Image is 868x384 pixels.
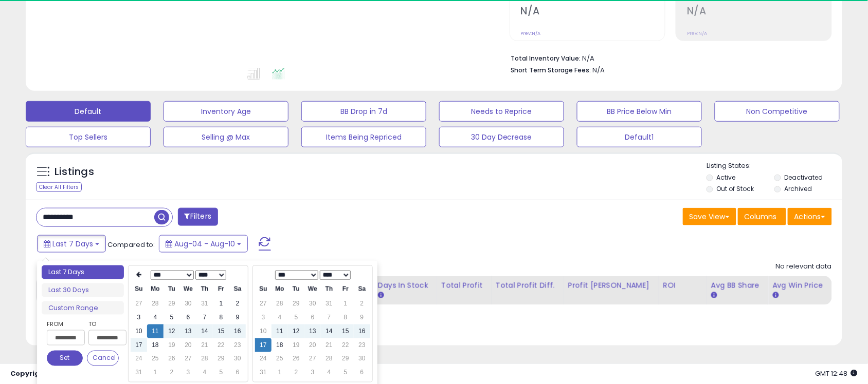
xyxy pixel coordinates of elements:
button: 30 Day Decrease [439,127,564,147]
td: 27 [180,352,196,366]
td: 19 [288,338,304,352]
button: Actions [788,208,832,225]
td: 23 [229,338,246,352]
td: 3 [255,311,272,324]
div: seller snap | | [10,369,178,379]
div: Total Profit Diff. [496,280,559,291]
th: Th [321,282,337,296]
td: 5 [213,366,229,380]
li: Last 30 Days [42,283,124,297]
label: Archived [785,184,812,193]
p: Listing States: [707,161,842,171]
button: Filters [178,208,218,226]
td: 16 [229,324,246,338]
td: 29 [164,297,180,311]
button: Needs to Reprice [439,101,564,122]
td: 12 [164,324,180,338]
label: To [88,319,119,329]
td: 29 [213,352,229,366]
td: 28 [321,352,337,366]
button: BB Drop in 7d [301,101,426,122]
label: From [47,319,83,329]
td: 2 [288,366,304,380]
small: Avg BB Share. [711,291,717,300]
td: 9 [354,311,370,324]
th: Mo [272,282,288,296]
td: 4 [321,366,337,380]
td: 11 [147,324,164,338]
div: No relevant data [776,262,832,272]
td: 9 [229,311,246,324]
small: Days In Stock. [378,291,384,300]
th: Tu [164,282,180,296]
td: 29 [288,297,304,311]
div: Total Profit [441,280,487,291]
td: 5 [288,311,304,324]
td: 6 [229,366,246,380]
td: 25 [272,352,288,366]
td: 6 [354,366,370,380]
td: 26 [288,352,304,366]
div: Clear All Filters [36,182,82,192]
button: Set [47,351,83,366]
button: Aug-04 - Aug-10 [159,235,248,253]
td: 3 [131,311,147,324]
td: 28 [272,297,288,311]
button: Cancel [87,351,119,366]
div: Days In Stock [378,280,432,291]
td: 16 [354,324,370,338]
th: Sa [229,282,246,296]
td: 19 [164,338,180,352]
td: 18 [272,338,288,352]
td: 3 [180,366,196,380]
td: 22 [213,338,229,352]
td: 14 [321,324,337,338]
td: 27 [304,352,321,366]
div: ROI [663,280,702,291]
small: Avg Win Price. [772,291,779,300]
td: 8 [213,311,229,324]
th: Mo [147,282,164,296]
td: 30 [229,352,246,366]
td: 17 [255,338,272,352]
label: Out of Stock [717,184,754,193]
td: 2 [229,297,246,311]
td: 10 [255,324,272,338]
td: 17 [131,338,147,352]
td: 14 [196,324,213,338]
span: 2025-08-18 12:48 GMT [816,369,858,378]
td: 27 [131,297,147,311]
div: Profit [PERSON_NAME] [568,280,655,291]
td: 2 [354,297,370,311]
td: 4 [147,311,164,324]
td: 8 [337,311,354,324]
th: We [180,282,196,296]
th: Th [196,282,213,296]
span: Compared to: [107,240,155,249]
td: 5 [164,311,180,324]
td: 18 [147,338,164,352]
td: 28 [147,297,164,311]
td: 24 [255,352,272,366]
td: 5 [337,366,354,380]
td: 4 [272,311,288,324]
th: Fr [213,282,229,296]
td: 6 [304,311,321,324]
td: 1 [337,297,354,311]
td: 26 [164,352,180,366]
button: Selling @ Max [164,127,288,147]
td: 25 [147,352,164,366]
td: 30 [180,297,196,311]
span: Aug-04 - Aug-10 [174,239,235,249]
td: 31 [196,297,213,311]
td: 1 [272,366,288,380]
button: Inventory Age [164,101,288,122]
th: We [304,282,321,296]
td: 21 [196,338,213,352]
td: 3 [304,366,321,380]
button: Save View [683,208,736,225]
button: Columns [738,208,786,225]
td: 1 [147,366,164,380]
label: Active [717,173,736,182]
td: 15 [213,324,229,338]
